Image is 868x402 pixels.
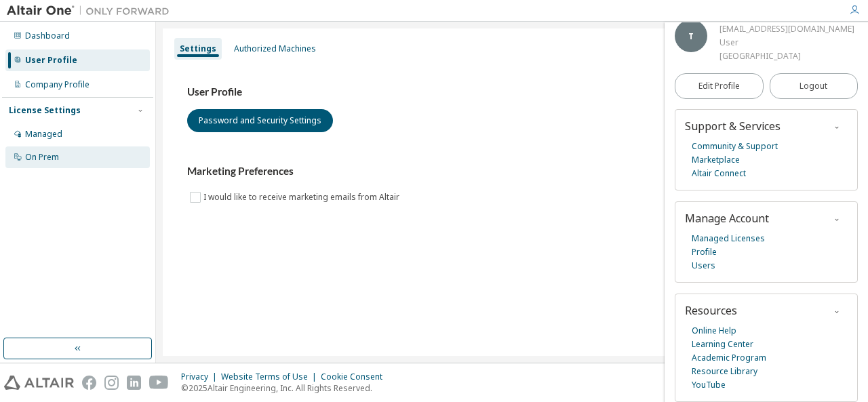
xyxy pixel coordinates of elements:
[181,382,391,394] p: © 2025 Altair Engineering, Inc. All Rights Reserved.
[149,376,169,390] img: youtube.svg
[719,49,854,63] div: [GEOGRAPHIC_DATA]
[25,55,77,66] div: User Profile
[685,211,769,226] span: Manage Account
[719,22,854,36] div: [EMAIL_ADDRESS][DOMAIN_NAME]
[692,167,746,180] a: Altair Connect
[25,31,70,41] div: Dashboard
[321,371,391,382] div: Cookie Consent
[692,259,715,273] a: Users
[4,376,74,390] img: altair_logo.svg
[127,376,141,390] img: linkedin.svg
[685,119,781,134] span: Support & Services
[221,371,321,382] div: Website Terms of Use
[692,153,740,167] a: Marketplace
[800,79,827,93] span: Logout
[719,36,854,49] div: User
[9,105,81,116] div: License Settings
[82,376,96,390] img: facebook.svg
[187,109,333,132] button: Password and Security Settings
[7,4,176,18] img: Altair One
[187,165,837,178] h3: Marketing Preferences
[203,189,402,205] label: I would like to receive marketing emails from Altair
[692,351,766,365] a: Academic Program
[692,378,726,392] a: YouTube
[25,129,62,140] div: Managed
[770,73,859,99] button: Logout
[692,365,757,378] a: Resource Library
[181,371,221,382] div: Privacy
[25,79,90,90] div: Company Profile
[692,140,778,153] a: Community & Support
[180,43,216,54] div: Settings
[234,43,316,54] div: Authorized Machines
[675,73,764,99] a: Edit Profile
[104,376,119,390] img: instagram.svg
[688,31,694,42] span: T
[692,232,765,245] a: Managed Licenses
[187,85,837,99] h3: User Profile
[692,324,736,338] a: Online Help
[692,245,717,259] a: Profile
[698,81,740,92] span: Edit Profile
[685,303,737,318] span: Resources
[692,338,753,351] a: Learning Center
[25,152,59,163] div: On Prem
